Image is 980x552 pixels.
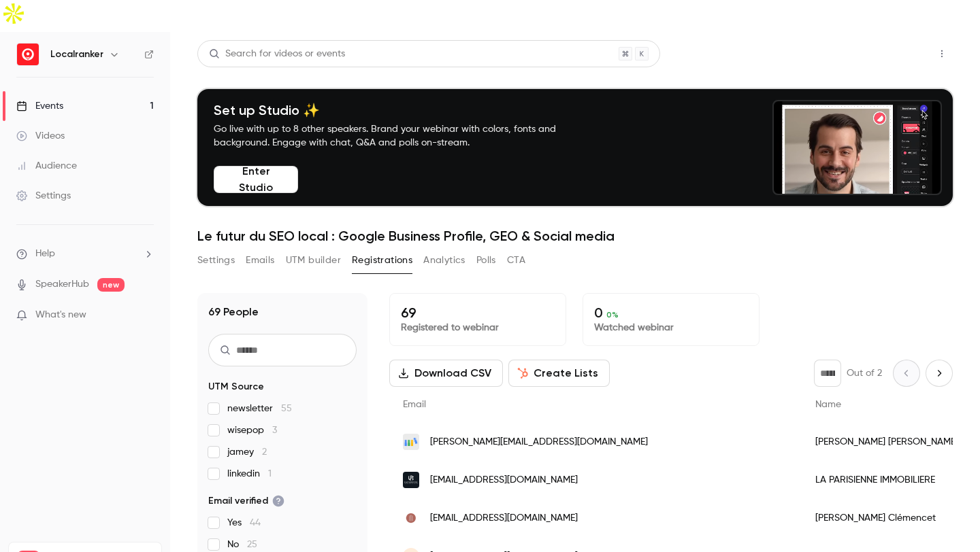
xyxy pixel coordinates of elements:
p: Registered to webinar [401,321,555,334]
a: SpeakerHub [35,277,89,292]
span: Name [815,400,841,409]
div: Search for videos or events [209,47,345,61]
span: No [227,538,257,551]
div: Audience [16,159,77,173]
button: Emails [246,249,274,271]
span: Email verified [208,494,284,508]
span: [EMAIL_ADDRESS][DOMAIN_NAME] [430,473,578,487]
h4: Set up Studio ✨ [214,102,588,118]
img: figurez-vousdesign.fr [403,510,419,526]
span: 55 [281,404,292,413]
p: 69 [401,305,555,321]
span: 0 % [606,310,619,320]
button: CTA [507,249,525,271]
h6: Localranker [50,48,103,61]
span: wisepop [227,424,277,437]
button: Share [866,40,920,67]
span: newsletter [227,402,292,415]
span: 2 [262,447,267,457]
div: LA PARISIENNE IMMOBILIERE [802,461,973,499]
button: Enter Studio [214,166,298,193]
img: adsearchmedia.ca [403,434,419,450]
button: Polls [476,249,496,271]
span: Email [403,400,426,409]
span: jamey [227,445,267,459]
span: Yes [227,516,261,530]
button: Settings [197,249,235,271]
span: 25 [247,540,257,549]
p: 0 [594,305,748,321]
span: 3 [272,426,277,435]
li: help-dropdown-opener [16,247,154,261]
div: Videos [16,129,65,143]
button: UTM builder [286,249,341,271]
span: UTM Source [208,380,264,394]
button: Download CSV [389,360,503,387]
p: Go live with up to 8 other speakers. Brand your webinar with colors, fonts and background. Engage... [214,122,588,150]
span: new [97,278,125,292]
span: Help [35,247,55,261]
button: Analytics [423,249,465,271]
span: [EMAIL_ADDRESS][DOMAIN_NAME] [430,511,578,525]
div: Settings [16,189,71,203]
button: Registrations [352,249,412,271]
div: [PERSON_NAME] [PERSON_NAME] [802,423,973,461]
p: Out of 2 [847,366,882,380]
span: 1 [268,469,272,479]
span: [PERSON_NAME][EMAIL_ADDRESS][DOMAIN_NAME] [430,435,648,449]
h1: 69 People [208,304,259,320]
div: [PERSON_NAME] Clémencet [802,499,973,537]
h1: Le futur du SEO local : Google Business Profile, GEO & Social media [197,228,953,244]
span: linkedin [227,467,272,481]
img: Localranker [17,44,39,65]
button: Next page [926,360,953,387]
button: Create Lists [508,360,610,387]
img: laparisienneimmobiliere.fr [403,472,419,488]
div: Events [16,99,63,113]
span: What's new [35,308,86,322]
p: Watched webinar [594,321,748,334]
span: 44 [250,518,261,528]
